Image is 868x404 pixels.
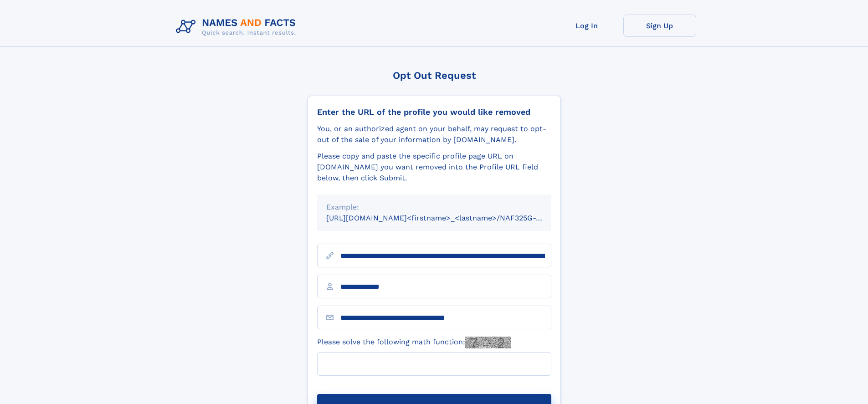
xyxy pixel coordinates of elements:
[317,151,551,184] div: Please copy and paste the specific profile page URL on [DOMAIN_NAME] you want removed into the Pr...
[317,107,551,117] div: Enter the URL of the profile you would like removed
[326,214,569,222] small: [URL][DOMAIN_NAME]<firstname>_<lastname>/NAF325G-xxxxxxxx
[317,337,511,348] label: Please solve the following math function:
[623,15,696,37] a: Sign Up
[308,70,561,81] div: Opt Out Request
[172,15,303,39] img: Logo Names and Facts
[317,123,551,145] div: You, or an authorized agent on your behalf, may request to opt-out of the sale of your informatio...
[326,202,542,213] div: Example:
[550,15,623,37] a: Log In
